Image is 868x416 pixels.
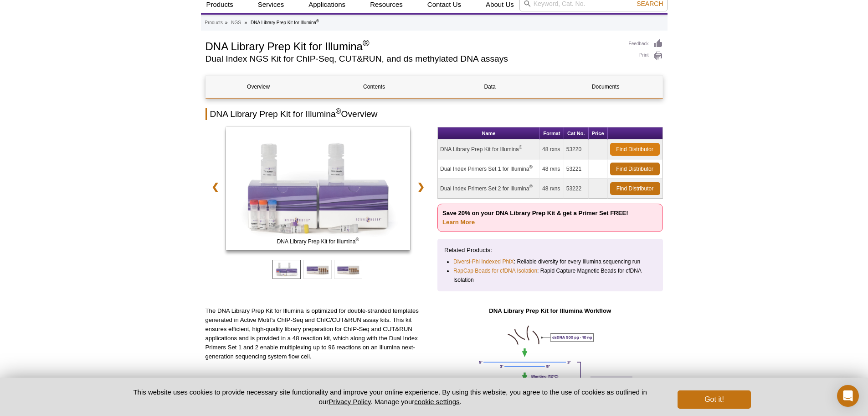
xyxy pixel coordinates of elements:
a: Data [437,76,543,98]
sup: ® [363,38,370,48]
a: NGS [231,19,241,27]
h2: DNA Library Prep Kit for Illumina Overview [205,108,663,120]
td: 53220 [564,140,589,159]
strong: Save 20% on your DNA Library Prep Kit & get a Primer Set FREE! [442,210,628,226]
a: Diversi-Phi Indexed PhiX [453,257,514,266]
sup: ® [529,184,532,189]
th: Format [540,127,564,140]
th: Name [438,127,540,140]
td: Dual Index Primers Set 2 for Illumina [438,179,540,199]
td: 48 rxns [540,159,564,179]
p: This website uses cookies to provide necessary site functionality and improve your online experie... [118,387,663,406]
a: Contents [322,76,427,98]
sup: ® [529,164,532,169]
td: Dual Index Primers Set 1 for Illumina [438,159,540,179]
a: ❯ [411,176,431,197]
a: Print [629,51,663,61]
a: Products [205,19,223,27]
li: » [225,20,228,25]
td: 48 rxns [540,140,564,159]
th: Price [589,127,608,140]
button: Got it! [678,390,750,409]
sup: ® [355,237,359,242]
th: Cat No. [564,127,589,140]
td: DNA Library Prep Kit for Illumina [438,140,540,159]
a: ❮ [205,176,225,197]
h2: Dual Index NGS Kit for ChIP-Seq, CUT&RUN, and ds methylated DNA assays [205,55,620,63]
button: cookie settings [414,398,459,405]
p: Related Products: [444,246,656,255]
li: : Reliable diversity for every Illumina sequencing run [453,257,648,266]
sup: ® [316,19,319,23]
sup: ® [336,107,341,115]
a: Privacy Policy [329,398,370,405]
a: Overview [206,76,311,98]
a: Find Distributor [610,143,660,156]
li: : Rapid Capture Magnetic Beads for cfDNA Isolation [453,266,648,284]
td: 48 rxns [540,179,564,199]
li: DNA Library Prep Kit for Illumina [251,20,319,25]
strong: DNA Library Prep Kit for Illumina Workflow [489,307,611,314]
div: Open Intercom Messenger [837,385,859,407]
img: DNA Library Prep Kit for Illumina [226,127,411,250]
a: Feedback [629,39,663,49]
span: DNA Library Prep Kit for Illumina [228,237,408,246]
td: 53221 [564,159,589,179]
li: » [245,20,247,25]
a: Documents [553,76,658,98]
a: RapCap Beads for cfDNA Isolation [453,266,537,275]
a: Learn More [442,219,475,226]
a: DNA Library Prep Kit for Illumina [226,127,411,253]
a: Find Distributor [610,163,660,175]
h1: DNA Library Prep Kit for Illumina [205,39,620,53]
p: The DNA Library Prep Kit for Illumina is optimized for double-stranded templates generated in Act... [205,306,431,361]
sup: ® [519,145,522,150]
td: 53222 [564,179,589,199]
a: Find Distributor [610,182,660,195]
